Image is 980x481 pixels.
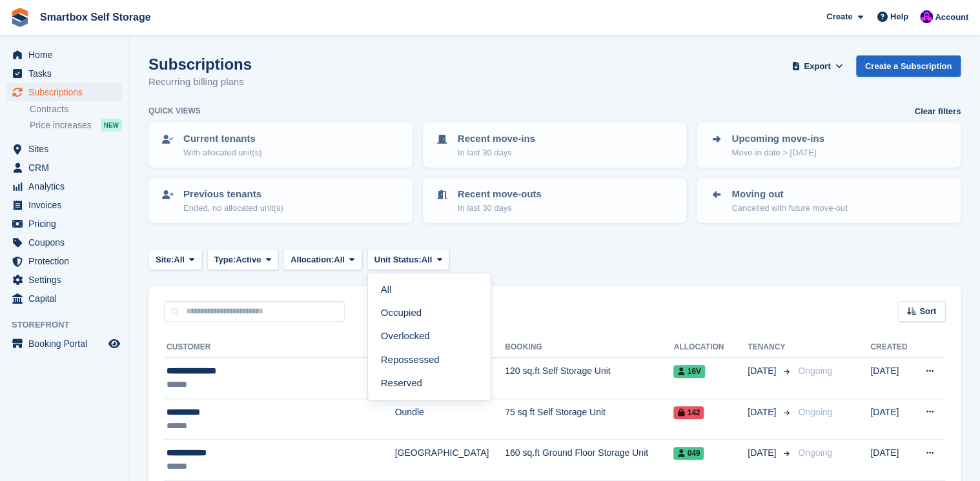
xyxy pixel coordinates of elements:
[214,253,236,266] span: Type:
[28,83,106,101] span: Subscriptions
[148,249,202,270] button: Site: All
[28,252,106,270] span: Protection
[698,179,959,222] a: Moving out Cancelled with future move-out
[30,119,92,132] span: Price increases
[183,146,261,159] p: With allocated unit(s)
[150,179,411,222] a: Previous tenants Ended, no allocated unit(s)
[28,64,106,83] span: Tasks
[35,6,156,28] a: Smartbox Self Storage
[698,124,959,166] a: Upcoming move-ins Move-in date > [DATE]
[6,233,122,251] a: menu
[28,196,106,214] span: Invoices
[164,337,395,358] th: Customer
[6,335,122,353] a: menu
[458,202,542,215] p: In last 30 days
[458,132,535,146] p: Recent move-ins
[890,10,908,23] span: Help
[856,55,961,77] a: Create a Subscription
[374,253,422,266] span: Unit Status:
[6,290,122,308] a: menu
[12,319,128,331] span: Storefront
[395,398,505,440] td: Oundle
[798,366,832,376] span: Ongoing
[748,337,793,358] th: Tenancy
[748,446,779,460] span: [DATE]
[28,46,106,64] span: Home
[458,187,542,202] p: Recent move-outs
[673,406,704,419] span: 142
[505,440,673,481] td: 160 sq.ft Ground Floor Storage Unit
[148,55,252,73] h1: Subscriptions
[373,348,485,371] a: Repossessed
[395,440,505,481] td: [GEOGRAPHIC_DATA]
[798,407,832,417] span: Ongoing
[424,179,686,222] a: Recent move-outs In last 30 days
[183,202,283,215] p: Ended, no allocated unit(s)
[373,325,485,348] a: Overlocked
[870,358,914,399] td: [DATE]
[826,10,852,23] span: Create
[174,253,185,266] span: All
[798,447,832,458] span: Ongoing
[748,406,779,419] span: [DATE]
[10,8,30,27] img: stora-icon-8386f47178a22dfd0bd8f6a31ec36ba5ce8667c1dd55bd0f319d3a0aa187defe.svg
[6,196,122,214] a: menu
[28,140,106,158] span: Sites
[150,124,411,166] a: Current tenants With allocated unit(s)
[373,302,485,325] a: Occupied
[6,177,122,195] a: menu
[148,105,201,117] h6: Quick views
[28,159,106,177] span: CRM
[183,187,283,202] p: Previous tenants
[6,159,122,177] a: menu
[673,365,704,378] span: 16V
[6,46,122,64] a: menu
[505,358,673,399] td: 120 sq.ft Self Storage Unit
[30,103,122,115] a: Contracts
[935,11,968,24] span: Account
[183,132,261,146] p: Current tenants
[505,337,673,358] th: Booking
[28,177,106,195] span: Analytics
[101,119,122,132] div: NEW
[107,336,122,351] a: Preview store
[731,202,847,215] p: Cancelled with future move-out
[914,105,961,118] a: Clear filters
[283,249,362,270] button: Allocation: All
[789,55,846,77] button: Export
[6,271,122,289] a: menu
[156,253,174,266] span: Site:
[424,124,686,166] a: Recent move-ins In last 30 days
[367,249,449,270] button: Unit Status: All
[30,118,122,132] a: Price increases NEW
[870,398,914,440] td: [DATE]
[28,215,106,233] span: Pricing
[148,75,252,90] p: Recurring billing plans
[28,233,106,251] span: Coupons
[731,132,824,146] p: Upcoming move-ins
[804,60,830,73] span: Export
[6,215,122,233] a: menu
[919,305,936,318] span: Sort
[505,398,673,440] td: 75 sq ft Self Storage Unit
[870,440,914,481] td: [DATE]
[6,64,122,83] a: menu
[6,252,122,270] a: menu
[28,271,106,289] span: Settings
[748,364,779,378] span: [DATE]
[458,146,535,159] p: In last 30 days
[870,337,914,358] th: Created
[207,249,279,270] button: Type: Active
[6,140,122,158] a: menu
[373,279,485,302] a: All
[673,447,704,460] span: 049
[334,253,345,266] span: All
[28,290,106,308] span: Capital
[28,335,106,353] span: Booking Portal
[373,371,485,395] a: Reserved
[731,187,847,202] p: Moving out
[236,253,261,266] span: Active
[422,253,433,266] span: All
[291,253,334,266] span: Allocation:
[673,337,748,358] th: Allocation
